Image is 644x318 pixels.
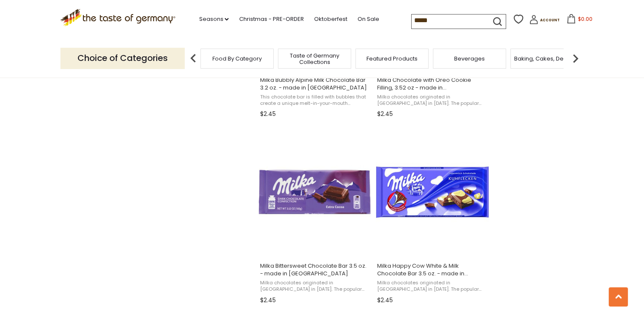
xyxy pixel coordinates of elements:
[540,18,560,23] span: Account
[529,15,560,27] a: Account
[376,128,489,307] a: Milka Happy Cow White & Milk Chocolate Bar 3.5 oz. - made in Germany
[377,76,487,92] span: Milka Chocolate with Oreo Cookie Filling, 3.52 oz - made in [GEOGRAPHIC_DATA]
[260,110,276,119] span: $2.45
[185,50,202,67] img: previous arrow
[259,128,372,307] a: Milka Bittersweet Chocolate Bar 3.5 oz. - made in Germany
[199,14,229,24] a: Seasons
[454,55,485,62] a: Beverages
[366,55,418,62] a: Featured Products
[377,280,487,293] span: Milka chocolates originated in [GEOGRAPHIC_DATA] in [DATE]. The popular brand changed ownership m...
[567,50,584,67] img: next arrow
[377,296,393,305] span: $2.45
[212,55,262,62] a: Food By Category
[60,48,185,69] p: Choice of Categories
[260,296,276,305] span: $2.45
[561,14,598,27] button: $0.00
[314,14,347,24] a: Oktoberfest
[260,94,370,107] span: This chocolate bar is filled with bubbles that create a unique melt-in-your-mouth experience. Mad...
[260,76,370,92] span: Milka Bubbly Alpine Milk Chocolate Bar 3.2 oz. - made in [GEOGRAPHIC_DATA]
[578,15,592,23] span: $0.00
[357,14,379,24] a: On Sale
[260,262,370,278] span: Milka Bittersweet Chocolate Bar 3.5 oz. - made in [GEOGRAPHIC_DATA]
[239,14,303,24] a: Christmas - PRE-ORDER
[514,55,580,62] a: Baking, Cakes, Desserts
[377,262,487,278] span: Milka Happy Cow White & Milk Chocolate Bar 3.5 oz. - made in [GEOGRAPHIC_DATA]
[376,136,489,249] img: Milka Happy Cow White & Milk Chocolate Bar
[260,280,370,293] span: Milka chocolates originated in [GEOGRAPHIC_DATA] in [DATE]. The popular brand changed ownership m...
[280,52,349,65] a: Taste of Germany Collections
[377,110,393,119] span: $2.45
[377,94,487,107] span: Milka chocolates originated in [GEOGRAPHIC_DATA] in [DATE]. The popular brand changed ownership m...
[259,136,372,249] img: Milka Bittersweet Chocolate Bar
